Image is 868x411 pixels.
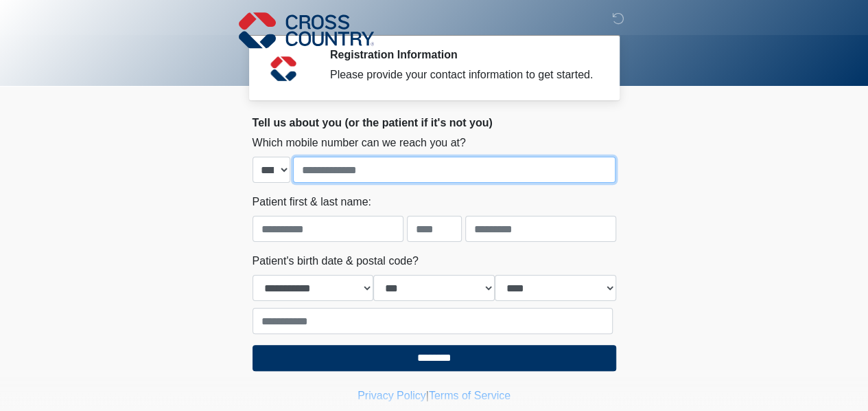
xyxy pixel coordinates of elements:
[253,116,616,129] h2: Tell us about you (or the patient if it's not you)
[426,390,429,401] a: |
[429,390,511,401] a: Terms of Service
[330,67,596,83] div: Please provide your contact information to get started.
[253,135,466,151] label: Which mobile number can we reach you at?
[253,253,419,269] label: Patient's birth date & postal code?
[253,194,371,210] label: Patient first & last name:
[263,48,304,89] img: Agent Avatar
[357,390,426,401] a: Privacy Policy
[239,10,375,50] img: Cross Country Logo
